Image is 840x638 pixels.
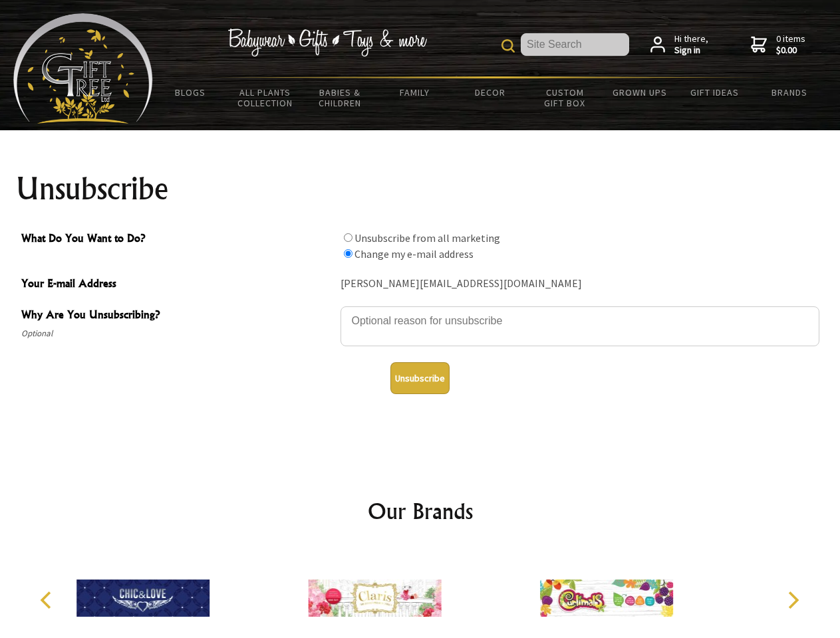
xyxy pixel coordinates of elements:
[16,173,825,205] h1: Unsubscribe
[602,78,677,106] a: Grown Ups
[751,33,805,56] a: 0 items$0.00
[752,78,827,106] a: Brands
[344,249,352,258] input: What Do You Want to Do?
[33,585,63,615] button: Previous
[341,306,819,346] textarea: Why Are You Unsubscribing?
[153,78,228,106] a: BLOGS
[21,275,334,294] span: Your E-mail Address
[776,45,805,56] strong: $0.00
[21,230,334,249] span: What Do You Want to Do?
[27,495,814,527] h2: Our Brands
[390,362,450,394] button: Unsubscribe
[344,233,352,242] input: What Do You Want to Do?
[378,78,453,106] a: Family
[527,78,603,117] a: Custom Gift Box
[501,39,515,53] img: product search
[21,306,334,326] span: Why Are You Unsubscribing?
[778,585,807,615] button: Next
[674,33,708,56] span: Hi there,
[303,78,378,117] a: Babies & Children
[650,33,708,56] a: Hi there,Sign in
[521,33,629,56] input: Site Search
[776,33,805,56] span: 0 items
[354,247,474,261] label: Change my e-mail address
[341,274,819,294] div: [PERSON_NAME][EMAIL_ADDRESS][DOMAIN_NAME]
[674,45,708,56] strong: Sign in
[13,13,153,124] img: Babyware - Gifts - Toys and more...
[677,78,752,106] a: Gift Ideas
[228,78,303,117] a: All Plants Collection
[452,78,527,106] a: Decor
[21,326,334,342] span: Optional
[227,29,427,56] img: Babywear - Gifts - Toys & more
[354,231,500,245] label: Unsubscribe from all marketing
